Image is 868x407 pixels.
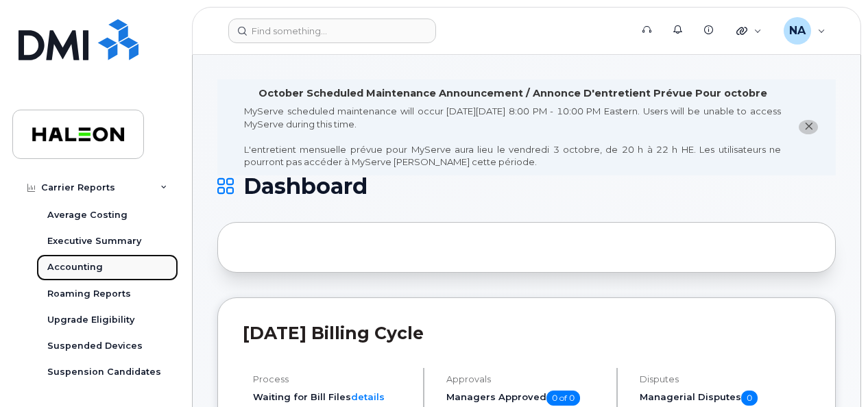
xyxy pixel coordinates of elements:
[253,374,411,384] h4: Process
[446,391,605,406] h5: Managers Approved
[741,391,758,406] span: 0
[351,391,385,402] a: details
[799,120,818,134] button: close notification
[546,391,580,406] span: 0 of 0
[258,86,767,101] div: October Scheduled Maintenance Announcement / Annonce D'entretient Prévue Pour octobre
[640,391,810,406] h5: Managerial Disputes
[446,374,605,384] h4: Approvals
[244,105,781,169] div: MyServe scheduled maintenance will occur [DATE][DATE] 8:00 PM - 10:00 PM Eastern. Users will be u...
[253,391,411,404] li: Waiting for Bill Files
[640,374,810,384] h4: Disputes
[243,323,810,343] h2: [DATE] Billing Cycle
[243,176,367,197] span: Dashboard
